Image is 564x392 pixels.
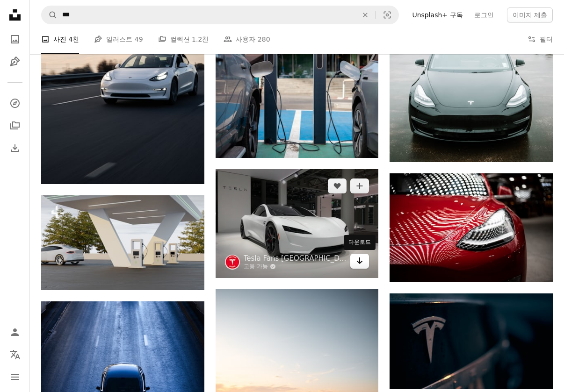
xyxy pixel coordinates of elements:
[355,6,376,24] button: 삭제
[350,254,369,269] a: 다운로드
[6,52,24,71] a: 일러스트
[528,24,553,54] button: 필터
[6,116,24,135] a: 컬렉션
[469,7,499,22] a: 로그인
[6,345,24,364] button: 언어
[216,219,379,228] a: 건물에 주차된 흰색 람보르기니 아벤타도르
[6,323,24,342] a: 로그인 / 가입
[158,24,209,54] a: 컬렉션 1.2천
[390,223,553,232] a: 빨간 차의 근접 촬영
[41,238,204,247] a: 주유소에 흰색 승용차가 주차되어 있습니다.
[328,178,347,193] button: 좋아요
[350,178,369,193] button: 컬렉션에 추가
[216,89,379,98] a: 충전소에 연결된 두 대의 전기 자동차
[94,24,143,54] a: 일러스트 49
[135,34,143,44] span: 49
[192,34,209,44] span: 1.2천
[224,24,270,54] a: 사용자 280
[244,254,347,263] a: Tesla Fans [GEOGRAPHIC_DATA]
[390,293,553,389] img: 흑백 나이키 로고
[41,57,204,66] a: 도로에 흰색 BMW M 3
[6,139,24,157] a: 다운로드 내역
[406,7,468,22] a: Unsplash+ 구독
[216,169,379,278] img: 건물에 주차된 흰색 람보르기니 아벤타도르
[225,255,240,270] img: Tesla Fans Schweiz의 프로필로 이동
[216,29,379,158] img: 충전소에 연결된 두 대의 전기 자동차
[244,263,347,271] a: 고용 가능
[6,6,24,26] a: 홈 — Unsplash
[390,337,553,345] a: 흑백 나이키 로고
[376,6,398,24] button: 시각적 검색
[6,30,24,49] a: 사진
[41,6,399,24] form: 사이트 전체에서 이미지 찾기
[258,34,270,44] span: 280
[507,7,553,22] button: 이미지 제출
[390,173,553,282] img: 빨간 차의 근접 촬영
[6,94,24,113] a: 탐색
[6,368,24,386] button: 메뉴
[344,235,376,250] div: 다운로드
[42,6,58,24] button: Unsplash 검색
[41,195,204,290] img: 주유소에 흰색 승용차가 주차되어 있습니다.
